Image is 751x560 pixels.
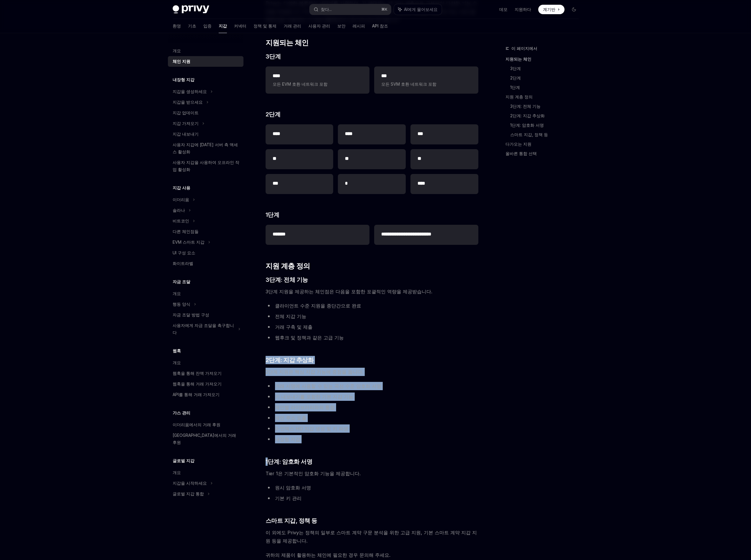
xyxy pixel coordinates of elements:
[173,185,190,190] font: 지갑 사용
[173,160,239,172] font: 사용자 지갑을 사용하여 오프라인 작업 활성화
[266,276,308,283] font: 3단계: 전체 기능
[505,141,531,146] font: 다가오는 지원
[173,470,181,475] font: 개요
[168,258,243,269] a: 화이트라벨
[505,149,583,158] a: 올바른 통합 선택
[266,262,310,270] font: 지원 계층 정의
[284,19,301,33] a: 거래 관리
[168,108,243,118] a: 지갑 업데이트
[173,410,190,415] font: 가스 관리
[266,552,390,558] font: 귀하의 제품이 활용하는 체인에 필요한 경우 문의해 주세요.
[173,77,194,82] font: 내장형 지갑
[275,335,344,341] font: 웹후크 및 정책과 같은 고급 기능
[275,495,302,501] font: 기본 키 관리
[173,121,199,126] font: 지갑 가져오기
[321,7,332,12] font: 찾다...
[234,19,246,33] a: 커넥터
[266,289,432,294] font: 3단계 지원을 제공하는 체인점은 다음을 포함한 포괄적인 역량을 제공받습니다.
[168,226,243,237] a: 다른 체인점들
[510,104,541,109] font: 3단계: 전체 기능
[168,248,243,258] a: UI 구성 요소
[173,348,181,353] font: 웹훅
[168,56,243,67] a: 체인 지원
[203,19,212,33] a: 입증
[168,310,243,320] a: 자금 조달 방법 구성
[168,357,243,368] a: 개요
[275,394,353,400] font: 키 내보내기를 포함한 기본 지갑 기능
[308,19,330,33] a: 사용자 관리
[173,360,181,365] font: 개요
[173,19,181,33] a: 환영
[266,471,361,476] font: Tier 1은 기본적인 암호화 기능을 제공합니다.
[173,458,194,463] font: 글로벌 지갑
[308,23,330,28] font: 사용자 관리
[188,23,196,28] font: 기초
[275,436,300,442] font: 내장형 지갑
[385,7,387,12] font: K
[505,54,583,64] a: 지원되는 체인
[173,433,236,445] font: [GEOGRAPHIC_DATA]에서의 거래 후원
[168,157,243,175] a: 사용자 지갑을 사용하여 오프라인 작업 활성화
[188,19,196,33] a: 기초
[510,64,583,73] a: 3단계
[510,111,583,121] a: 2단계: 지갑 추상화
[374,66,478,94] a: ***모든 SVM 호환 네트워크 포함
[337,23,346,28] font: 보안
[499,7,508,12] font: 데모
[266,38,309,47] font: 지원되는 체인
[173,23,181,28] font: 환영
[510,130,583,139] a: 스마트 지갑, 정책 등
[266,517,317,524] font: 스마트 지갑, 정책 등
[173,48,181,53] font: 개요
[275,485,311,491] font: 원시 암호화 서명
[404,7,438,12] font: AI에게 물어보세요
[510,83,583,92] a: 1단계
[284,23,301,28] font: 거래 관리
[173,381,222,386] font: 웹훅을 통해 거래 가져오기
[173,371,222,376] font: 웹훅을 통해 잔액 가져오기
[173,59,190,64] font: 체인 지원
[266,369,363,375] font: 2단계 지원은 핵심 지갑 기능에 중점을 둡니다.
[337,19,346,33] a: 보안
[168,389,243,400] a: API를 통해 거래 가져오기
[511,46,537,51] font: 이 페이지에서
[173,302,190,307] font: 행동 양식
[510,85,520,90] font: 1단계
[310,4,391,15] button: 찾다...⌘K
[168,129,243,139] a: 지갑 내보내기
[173,142,238,154] font: 사용자 지갑에 [DATE] 서버 측 액세스 활성화
[173,240,204,245] font: EVM 스마트 지갑
[266,66,369,94] a: ****모든 EVM 호환 네트워크 포함
[505,151,537,156] font: 올바른 통합 선택
[168,430,243,448] a: [GEOGRAPHIC_DATA]에서의 거래 후원
[569,5,579,14] button: 다크 모드 전환
[173,323,234,335] font: 사용자에게 자금 조달을 촉구합니다
[173,312,209,317] font: 자금 조달 방법 구성
[168,419,243,430] a: 이더리움에서의 거래 후원
[253,23,276,28] font: 정책 및 통제
[505,94,533,99] font: 지원 계층 정의
[372,19,388,33] a: API 참조
[515,7,531,12] font: 지원하다
[173,131,199,136] font: 지갑 내보내기
[173,261,193,266] font: 화이트라벨
[219,23,227,28] font: 지갑
[381,7,385,12] font: ⌘
[266,458,312,465] font: 1단계: 암호화 서명
[168,288,243,299] a: 개요
[275,324,312,330] font: 거래 구축 및 제출
[275,303,361,309] font: 클라이언트 수준 지원을 종단간으로 완료
[173,491,204,496] font: 글로벌 지갑 통합
[168,368,243,379] a: 웹훅을 통해 잔액 가져오기
[173,208,185,213] font: 솔라나
[173,250,195,255] font: UI 구성 요소
[168,139,243,157] a: 사용자 지갑에 [DATE] 서버 측 액세스 활성화
[510,132,548,137] font: 스마트 지갑, 정책 등
[173,218,189,223] font: 비트코인
[173,110,199,115] font: 지갑 업데이트
[173,5,209,14] img: 어두운 로고
[275,383,381,389] font: 거래 서명에 사용할 수 있는 곡선 수준 암호화 서명
[510,121,583,130] a: 1단계: 암호화 서명
[266,111,281,118] font: 2단계
[275,313,306,319] font: 전체 지갑 기능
